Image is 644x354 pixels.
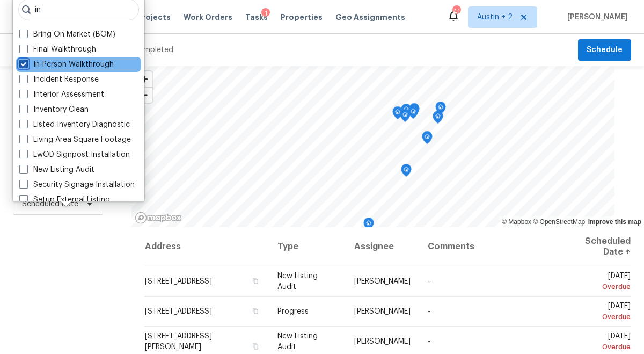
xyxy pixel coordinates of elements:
[419,227,565,266] th: Comments
[19,194,110,205] label: Setup External Listing
[19,179,135,190] label: Security Signage Installation
[19,29,115,40] label: Bring On Market (BOM)
[137,87,152,103] button: Zoom out
[392,106,403,123] div: Map marker
[145,333,212,351] span: [STREET_ADDRESS][PERSON_NAME]
[22,199,78,209] span: Scheduled Date
[574,302,631,322] span: [DATE]
[19,149,130,160] label: LwOD Signpost Installation
[587,44,623,57] span: Schedule
[574,272,631,292] span: [DATE]
[401,104,412,120] div: Map marker
[408,106,419,122] div: Map marker
[277,333,318,351] span: New Listing Audit
[574,342,631,352] div: Overdue
[145,308,212,315] span: [STREET_ADDRESS]
[363,218,374,234] div: Map marker
[137,12,171,23] span: Projects
[433,111,443,127] div: Map marker
[389,227,400,244] div: Map marker
[137,71,152,87] button: Zoom in
[574,281,631,292] div: Overdue
[277,272,318,291] span: New Listing Audit
[245,13,268,21] span: Tasks
[574,333,631,352] span: [DATE]
[19,44,96,55] label: Final Walkthrough
[428,278,430,285] span: -
[335,12,405,23] span: Geo Assignments
[354,308,411,315] span: [PERSON_NAME]
[19,89,104,100] label: Interior Assessment
[400,109,411,126] div: Map marker
[251,306,260,316] button: Copy Address
[428,338,430,345] span: -
[452,6,460,17] div: 41
[137,88,152,103] span: Zoom out
[477,12,513,23] span: Austin + 2
[184,12,232,23] span: Work Orders
[131,66,614,227] canvas: Map
[422,131,433,148] div: Map marker
[563,12,628,23] span: [PERSON_NAME]
[565,227,631,266] th: Scheduled Date ↑
[145,278,212,285] span: [STREET_ADDRESS]
[346,227,419,266] th: Assignee
[251,276,260,286] button: Copy Address
[19,59,114,70] label: In-Person Walkthrough
[19,164,94,175] label: New Listing Audit
[144,227,269,266] th: Address
[533,218,585,226] a: OpenStreetMap
[401,164,412,180] div: Map marker
[133,45,173,55] div: Completed
[281,12,323,23] span: Properties
[428,308,430,315] span: -
[261,8,270,19] div: 1
[354,338,411,345] span: [PERSON_NAME]
[19,74,99,85] label: Incident Response
[277,308,309,315] span: Progress
[435,102,446,118] div: Map marker
[19,119,130,130] label: Listed Inventory Diagnostic
[269,227,346,266] th: Type
[588,218,641,226] a: Improve this map
[19,134,131,145] label: Living Area Square Footage
[574,312,631,322] div: Overdue
[19,104,89,115] label: Inventory Clean
[354,278,411,285] span: [PERSON_NAME]
[578,39,631,61] button: Schedule
[251,342,260,351] button: Copy Address
[135,212,182,224] a: Mapbox homepage
[409,103,420,120] div: Map marker
[502,218,531,226] a: Mapbox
